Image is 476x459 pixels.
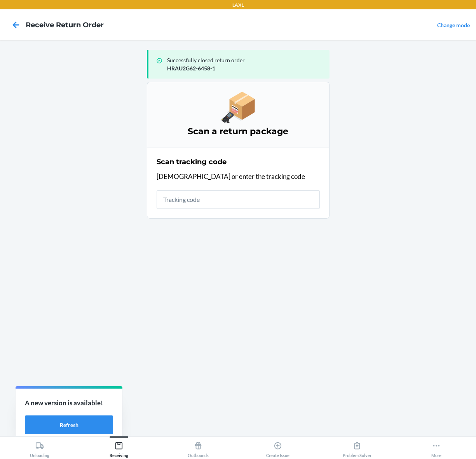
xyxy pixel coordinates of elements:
[157,190,320,209] input: Tracking code
[159,436,238,458] button: Outbounds
[343,438,371,458] div: Problem Solver
[157,125,320,138] h3: Scan a return package
[30,438,49,458] div: Unloading
[232,2,244,9] p: LAX1
[25,398,113,408] p: A new version is available!
[437,22,470,28] a: Change mode
[317,436,397,458] button: Problem Solver
[266,438,289,458] div: Create Issue
[238,436,317,458] button: Create Issue
[431,438,441,458] div: More
[167,64,323,72] p: HRAU2G62-6458-1
[157,172,320,182] p: [DEMOGRAPHIC_DATA] or enter the tracking code
[79,436,159,458] button: Receiving
[188,438,209,458] div: Outbounds
[25,415,113,434] button: Refresh
[167,56,323,64] p: Successfully closed return order
[397,436,476,458] button: More
[157,157,227,167] h2: Scan tracking code
[110,438,128,458] div: Receiving
[26,20,104,30] h4: Receive Return Order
